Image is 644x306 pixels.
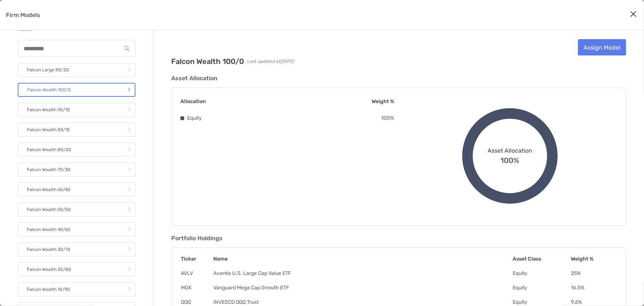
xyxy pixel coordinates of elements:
[27,285,70,294] p: Falcon Wealth 10/90
[571,255,617,262] th: Weight %
[513,284,571,291] td: Equity
[18,282,135,296] a: Falcon Wealth 10/90
[124,46,130,51] img: input icon
[213,255,513,262] th: Name
[18,262,135,276] a: Falcon Wealth 20/80
[180,255,213,262] th: Ticker
[18,203,135,217] a: Falcon Wealth 50/50
[27,165,70,174] p: Falcon Wealth 70/30
[18,103,135,117] a: Falcon Wealth 90/10
[18,123,135,137] a: Falcon Wealth 85/15
[513,299,571,306] td: Equity
[27,245,70,254] p: Falcon Wealth 30/70
[513,270,571,277] td: Equity
[180,97,206,106] p: Allocation
[501,154,520,165] span: 100%
[213,270,513,277] td: Avantis U.S. Large Cap Value ETF
[27,185,70,194] p: Falcon Wealth 60/40
[27,265,71,274] p: Falcon Wealth 20/80
[27,145,71,154] p: Falcon Wealth 80/20
[381,113,394,123] p: 100 %
[27,85,71,95] p: Falcon Wealth 100/0
[372,97,394,106] p: Weight %
[27,65,69,75] p: Falcon Large 80/20
[171,39,193,54] img: Company Logo
[18,83,135,97] a: Falcon Wealth 100/0
[27,225,70,234] p: Falcon Wealth 40/60
[180,284,213,291] td: MGK
[18,242,135,256] a: Falcon Wealth 30/70
[27,125,70,135] p: Falcon Wealth 85/15
[513,255,571,262] th: Asset Class
[6,10,40,20] p: Firm Models
[171,75,626,82] h3: Asset Allocation
[180,270,213,277] td: AVLV
[27,105,70,115] p: Falcon Wealth 90/10
[18,63,135,77] a: Falcon Large 80/20
[571,284,617,291] td: 16.5 %
[247,59,294,64] span: Last updated at [DATE]
[18,183,135,197] a: Falcon Wealth 60/40
[628,9,639,20] button: Close modal
[18,163,135,177] a: Falcon Wealth 70/30
[488,147,533,154] span: Asset Allocation
[180,299,213,306] td: QQQ
[18,222,135,237] a: Falcon Wealth 40/60
[18,143,135,157] a: Falcon Wealth 80/20
[213,284,513,291] td: Vanguard Mega Cap Growth ETF
[27,205,71,214] p: Falcon Wealth 50/50
[171,57,244,66] h2: Falcon Wealth 100/0
[578,39,626,55] a: Assign Model
[571,299,617,306] td: 9.6 %
[571,270,617,277] td: 25 %
[171,235,626,242] h3: Portfolio Holdings
[187,113,202,123] p: Equity
[213,299,513,306] td: INVESCO QQQ Trust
